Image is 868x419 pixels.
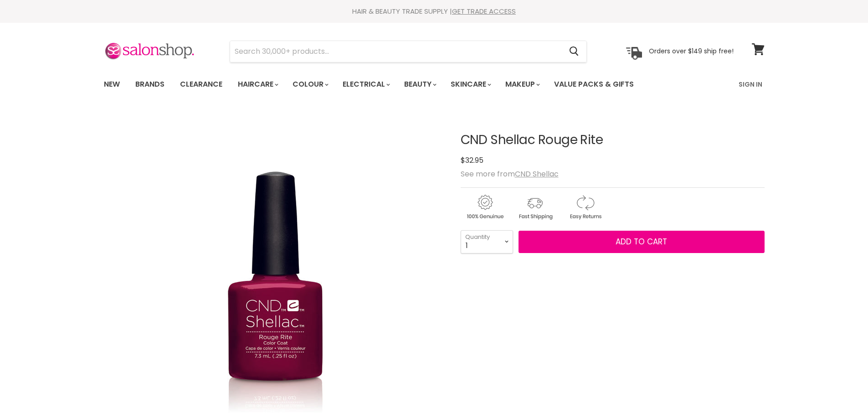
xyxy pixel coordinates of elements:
[286,75,334,94] a: Colour
[230,41,562,62] input: Search
[128,75,171,94] a: Brands
[519,231,765,253] button: Add to cart
[547,75,641,94] a: Value Packs & Gifts
[92,71,776,98] nav: Main
[733,75,768,94] a: Sign In
[461,230,513,253] select: Quantity
[97,71,687,98] ul: Main menu
[452,6,516,16] a: GET TRADE ACCESS
[173,75,229,94] a: Clearance
[461,155,483,166] span: $32.95
[616,236,667,247] span: Add to cart
[561,193,609,221] img: returns.gif
[97,75,127,94] a: New
[336,75,395,94] a: Electrical
[231,75,284,94] a: Haircare
[511,193,559,221] img: shipping.gif
[92,7,776,16] div: HAIR & BEAUTY TRADE SUPPLY |
[461,133,765,147] h1: CND Shellac Rouge Rite
[562,41,586,62] button: Search
[461,169,559,179] span: See more from
[461,193,509,221] img: genuine.gif
[498,75,545,94] a: Makeup
[230,41,587,62] form: Product
[515,169,559,179] a: CND Shellac
[649,47,734,55] p: Orders over $149 ship free!
[444,75,497,94] a: Skincare
[397,75,442,94] a: Beauty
